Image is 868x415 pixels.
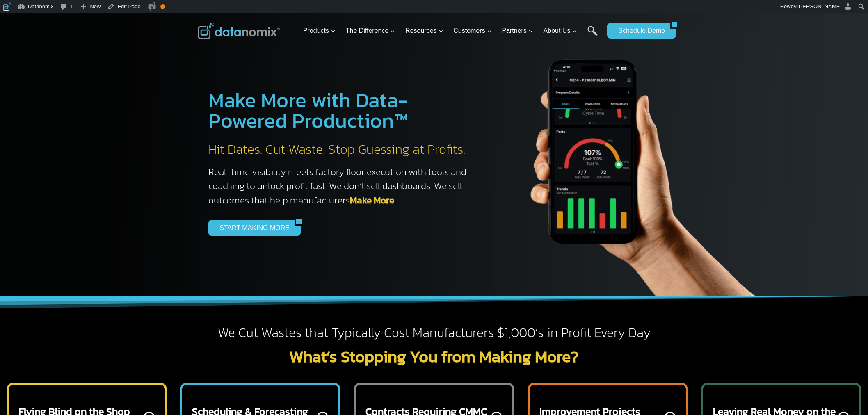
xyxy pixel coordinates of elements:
[607,23,670,39] a: Schedule Demo
[208,165,475,207] h3: Real-time visibility meets factory floor execution with tools and coaching to unlock profit fast....
[300,18,603,44] nav: Primary Navigation
[502,25,533,36] span: Partners
[303,25,336,36] span: Products
[587,26,598,44] a: Search
[198,23,280,39] img: Datanomix
[453,25,491,36] span: Customers
[198,348,670,365] h2: What’s Stopping You from Making More?
[491,30,779,296] img: The Datanoix Mobile App available on Android and iOS Devices
[208,141,475,158] h2: Hit Dates. Cut Waste. Stop Guessing at Profits.
[208,220,295,235] a: START MAKING MORE
[208,90,475,131] h1: Make More with Data-Powered Production™
[160,4,165,9] div: OK
[350,193,394,207] a: Make More
[544,25,577,36] span: About Us
[797,3,841,9] span: [PERSON_NAME]
[346,25,395,36] span: The Difference
[198,324,670,342] h2: We Cut Wastes that Typically Cost Manufacturers $1,000’s in Profit Every Day
[405,25,443,36] span: Resources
